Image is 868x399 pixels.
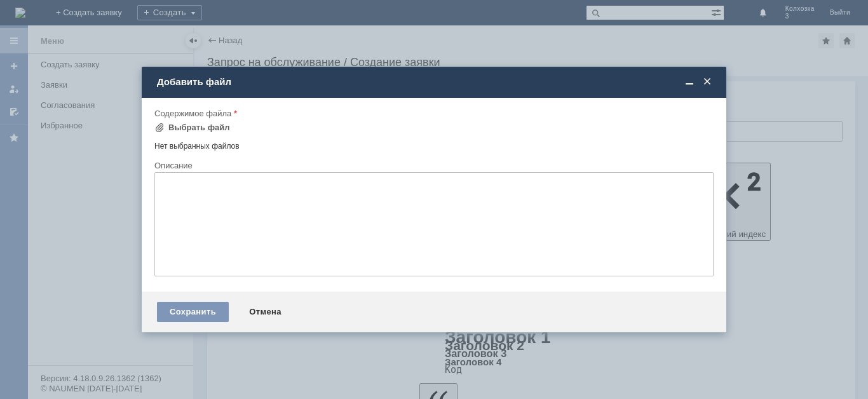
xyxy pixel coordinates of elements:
[701,76,714,88] span: Закрыть
[154,161,711,170] div: Описание
[154,109,711,118] div: Содержимое файла
[5,5,186,15] div: Просьба удалить отложенные чеки
[683,76,696,88] span: Свернуть (Ctrl + M)
[154,137,714,151] div: Нет выбранных файлов
[157,76,714,88] div: Добавить файл
[168,123,230,133] div: Выбрать файл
